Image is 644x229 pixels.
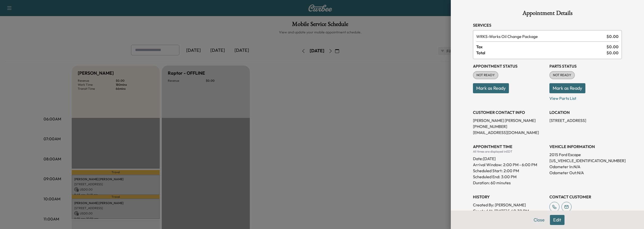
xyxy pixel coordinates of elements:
[473,150,545,154] div: All times are displayed in EDT
[476,50,607,56] span: Total
[549,158,622,164] p: [US_VEHICLE_IDENTIFICATION_NUMBER]
[473,194,545,200] h3: History
[473,208,545,214] p: Created At : [DATE] 5:40:30 PM
[530,215,548,225] button: Close
[473,174,500,180] p: Scheduled End:
[504,168,519,174] p: 2:00 PM
[473,202,545,208] p: Created By : [PERSON_NAME]
[550,73,574,78] span: NOT READY
[549,93,622,101] p: View Parts List
[473,73,498,78] span: NOT READY
[473,129,545,135] p: [EMAIL_ADDRESS][DOMAIN_NAME]
[473,154,545,162] div: Date: [DATE]
[549,164,622,170] p: Odometer In: N/A
[473,162,545,168] p: Arrival Window:
[549,152,622,158] p: 2015 Ford Escape
[549,117,622,123] p: [STREET_ADDRESS]
[473,123,545,129] p: [PHONE_NUMBER]
[549,194,622,200] h3: CONTACT CUSTOMER
[473,63,545,69] h3: Appointment Status
[549,63,622,69] h3: Parts Status
[473,168,503,174] p: Scheduled Start:
[473,144,545,150] h3: APPOINTMENT TIME
[549,170,622,176] p: Odometer Out: N/A
[549,109,622,115] h3: LOCATION
[549,83,585,93] button: Mark as Ready
[503,162,537,168] span: 2:00 PM - 6:00 PM
[607,50,619,56] span: $ 0.00
[473,180,545,186] p: Duration: 60 minutes
[607,44,619,50] span: $ 0.00
[473,109,545,115] h3: CUSTOMER CONTACT INFO
[473,22,622,28] h3: Services
[501,174,516,180] p: 3:00 PM
[607,33,619,39] span: $ 0.00
[476,44,607,50] span: Tax
[476,33,605,39] span: Works Oil Change Package
[550,215,565,225] button: Edit
[473,10,622,18] h1: Appointment Details
[549,144,622,150] h3: VEHICLE INFORMATION
[473,83,509,93] button: Mark as Ready
[473,117,545,123] p: [PERSON_NAME] [PERSON_NAME]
